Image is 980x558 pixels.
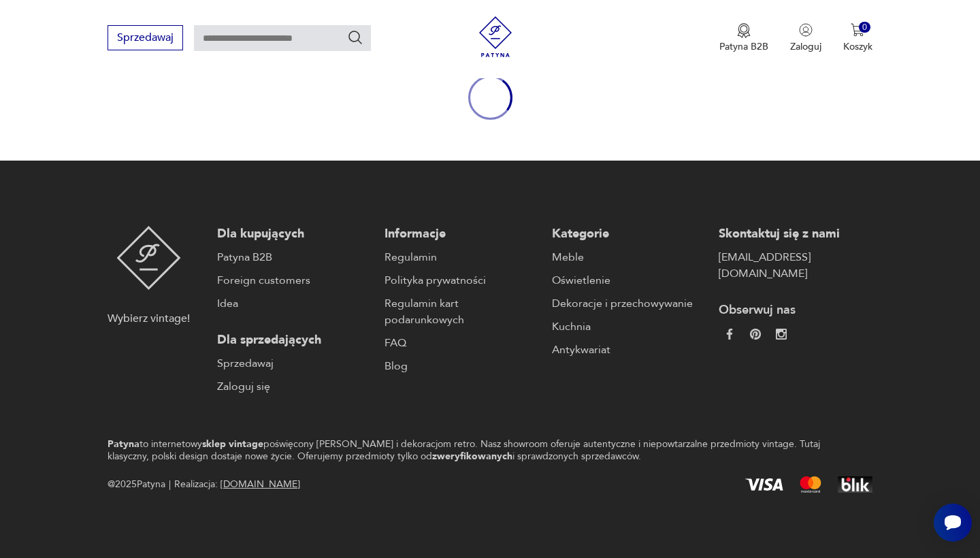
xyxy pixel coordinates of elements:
[719,302,872,318] p: Obserwuj nas
[385,358,538,374] a: Blog
[719,226,872,242] p: Skontaktuj się z nami
[385,295,538,328] a: Regulamin kart podarunkowych
[108,438,824,463] p: to internetowy poświęcony [PERSON_NAME] i dekoracjom retro. Nasz showroom oferuje autentyczne i n...
[552,318,706,335] a: Kuchnia
[719,40,768,53] p: Patyna B2B
[108,310,190,327] p: Wybierz vintage!
[750,329,761,340] img: 37d27d81a828e637adc9f9cb2e3d3a8a.webp
[552,226,706,242] p: Kategorie
[552,295,706,312] a: Dekoracje i przechowywanie
[385,226,538,242] p: Informacje
[217,295,371,312] a: Idea
[776,329,787,340] img: c2fd9cf7f39615d9d6839a72ae8e59e5.webp
[724,329,735,340] img: da9060093f698e4c3cedc1453eec5031.webp
[851,23,864,37] img: Ikona koszyka
[108,476,165,493] span: @ 2025 Patyna
[843,23,872,53] button: 0Koszyk
[347,29,363,46] button: Szukaj
[217,378,371,395] a: Zaloguj się
[432,450,512,463] strong: zweryfikowanych
[838,476,872,493] img: BLIK
[385,272,538,289] a: Polityka prywatności
[745,478,783,491] img: Visa
[737,23,751,38] img: Ikona medalu
[217,355,371,372] a: Sprzedawaj
[108,438,140,450] strong: Patyna
[719,23,768,53] a: Ikona medaluPatyna B2B
[385,249,538,265] a: Regulamin
[843,40,872,53] p: Koszyk
[108,34,183,44] a: Sprzedawaj
[719,249,872,282] a: [EMAIL_ADDRESS][DOMAIN_NAME]
[552,342,706,358] a: Antykwariat
[217,249,371,265] a: Patyna B2B
[220,478,300,491] a: [DOMAIN_NAME]
[552,249,706,265] a: Meble
[116,226,181,290] img: Patyna - sklep z meblami i dekoracjami vintage
[790,40,821,53] p: Zaloguj
[169,476,171,493] div: |
[385,335,538,351] a: FAQ
[859,22,870,33] div: 0
[217,332,371,348] p: Dla sprzedających
[790,23,821,53] button: Zaloguj
[934,504,972,542] iframe: Smartsupp widget button
[202,438,263,450] strong: sklep vintage
[217,272,371,289] a: Foreign customers
[475,16,516,57] img: Patyna - sklep z meblami i dekoracjami vintage
[108,25,183,50] button: Sprzedawaj
[217,226,371,242] p: Dla kupujących
[719,23,768,53] button: Patyna B2B
[800,476,821,493] img: Mastercard
[174,476,300,493] span: Realizacja:
[799,23,813,37] img: Ikonka użytkownika
[552,272,706,289] a: Oświetlenie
